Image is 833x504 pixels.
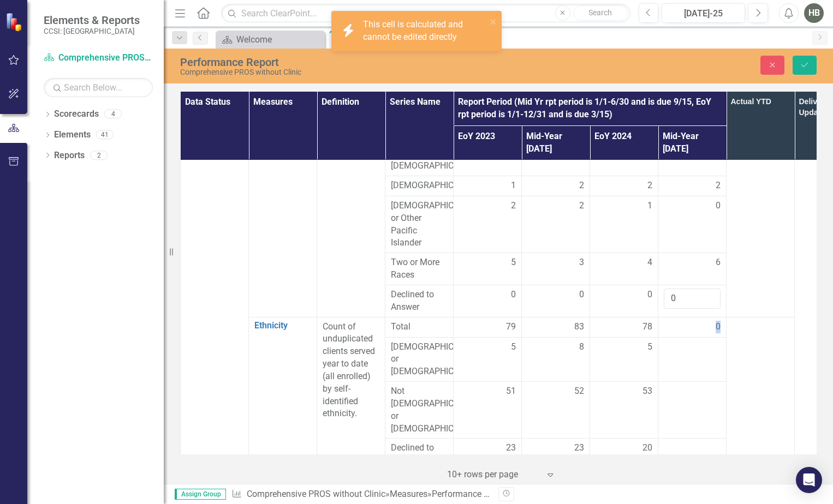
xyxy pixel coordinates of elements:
[573,5,628,21] button: Search
[579,289,584,301] span: 0
[254,321,311,331] a: Ethnicity
[511,200,516,212] span: 2
[391,341,448,379] span: [DEMOGRAPHIC_DATA] or [DEMOGRAPHIC_DATA]
[642,321,652,333] span: 78
[662,3,745,23] button: [DATE]-25
[506,385,516,398] span: 51
[579,200,584,212] span: 2
[44,14,140,27] span: Elements & Reports
[54,149,85,162] a: Reports
[180,68,532,76] div: Comprehensive PROS without Clinic
[511,341,516,353] span: 5
[506,321,516,333] span: 79
[180,56,532,68] div: Performance Report
[647,341,652,353] span: 5
[44,52,153,64] a: Comprehensive PROS without Clinic
[363,19,486,44] div: This cell is calculated and cannot be edited directly
[44,27,140,35] small: CCSI: [GEOGRAPHIC_DATA]
[391,321,448,333] span: Total
[579,341,584,353] span: 8
[54,129,91,141] a: Elements
[804,3,824,23] button: HB
[506,442,516,454] span: 23
[579,179,584,192] span: 2
[221,4,630,23] input: Search ClearPoint...
[511,179,516,192] span: 1
[104,110,122,119] div: 4
[665,7,741,20] div: [DATE]-25
[44,78,153,97] input: Search Below...
[54,108,99,121] a: Scorecards
[218,33,322,46] a: Welcome
[391,289,448,314] span: Declined to Answer
[647,200,652,212] span: 1
[4,11,25,32] img: ClearPoint Strategy
[236,33,322,46] div: Welcome
[511,256,516,269] span: 5
[231,488,490,501] div: » »
[391,442,448,467] span: Declined to Answer
[574,385,584,398] span: 52
[511,289,516,301] span: 0
[796,467,822,493] div: Open Intercom Messenger
[432,489,509,499] div: Performance Report
[642,385,652,398] span: 53
[716,200,721,212] span: 0
[323,321,379,421] p: Count of unduplicated clients served year to date (all enrolled) by self-identified ethnicity.
[490,15,497,28] button: close
[716,256,721,269] span: 6
[90,151,108,160] div: 2
[391,385,448,435] span: Not [DEMOGRAPHIC_DATA] or [DEMOGRAPHIC_DATA]
[391,179,448,192] span: [DEMOGRAPHIC_DATA]
[96,130,114,140] div: 41
[391,200,448,249] span: [DEMOGRAPHIC_DATA] or Other Pacific Islander
[579,256,584,269] span: 3
[642,442,652,454] span: 20
[574,442,584,454] span: 23
[647,256,652,269] span: 4
[391,256,448,281] span: Two or More Races
[574,321,584,333] span: 83
[647,289,652,301] span: 0
[647,179,652,192] span: 2
[588,8,612,17] span: Search
[390,489,427,499] a: Measures
[247,489,385,499] a: Comprehensive PROS without Clinic
[716,179,721,192] span: 2
[175,489,226,500] span: Assign Group
[716,321,721,333] span: 0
